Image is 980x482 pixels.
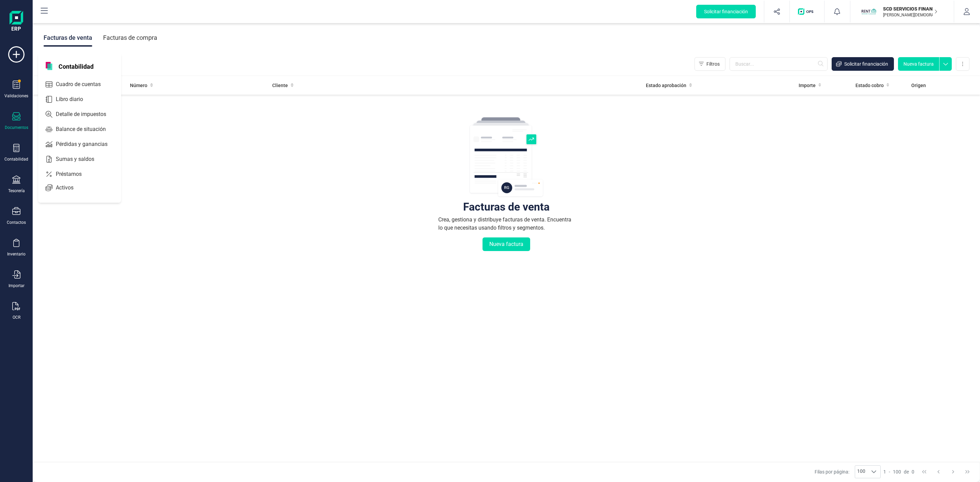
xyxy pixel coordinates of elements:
[911,82,926,89] span: Origen
[912,468,914,475] span: 0
[483,237,530,251] button: Nueva factura
[5,125,28,130] div: Documentos
[704,8,748,15] span: Solicitar financiación
[53,170,94,178] span: Préstamos
[794,1,820,22] button: Logo de OPS
[53,80,113,88] span: Cuadro de cuentas
[54,62,98,70] span: Contabilidad
[4,93,28,99] div: Validaciones
[799,82,816,89] span: Importe
[8,188,25,194] div: Tesorería
[947,465,960,478] button: Next Page
[44,29,92,47] div: Facturas de venta
[4,156,28,162] div: Contabilidad
[469,116,544,198] img: img-empty-table.svg
[844,61,888,67] span: Solicitar financiación
[438,216,574,232] div: Crea, gestiona y distribuye facturas de venta. Encuentra lo que necesitas usando filtros y segmen...
[646,82,686,89] span: Estado aprobación
[932,465,945,478] button: Previous Page
[883,468,914,475] div: -
[898,57,939,71] button: Nueva factura
[861,4,876,19] img: SC
[706,61,720,67] span: Filtros
[815,465,881,478] div: Filas por página:
[859,1,946,22] button: SCSCD SERVICIOS FINANCIEROS SL[PERSON_NAME][DEMOGRAPHIC_DATA][DEMOGRAPHIC_DATA]
[130,82,147,89] span: Número
[53,140,120,148] span: Pérdidas y ganancias
[730,57,828,71] input: Buscar...
[883,468,886,475] span: 1
[961,465,974,478] button: Last Page
[13,315,20,320] div: OCR
[10,11,23,33] img: Logo Finanedi
[893,468,901,475] span: 100
[918,465,931,478] button: First Page
[53,125,118,133] span: Balance de situación
[53,110,118,118] span: Detalle de impuestos
[7,220,26,225] div: Contactos
[883,12,937,18] p: [PERSON_NAME][DEMOGRAPHIC_DATA][DEMOGRAPHIC_DATA]
[855,466,867,478] span: 100
[53,95,95,103] span: Libro diario
[272,82,288,89] span: Cliente
[53,155,107,163] span: Sumas y saldos
[9,283,24,288] div: Importar
[103,29,157,47] div: Facturas de compra
[904,468,909,475] span: de
[832,57,894,71] button: Solicitar financiación
[798,8,816,15] img: Logo de OPS
[696,5,756,18] button: Solicitar financiación
[53,184,86,192] span: Activos
[855,82,884,89] span: Estado cobro
[463,203,550,210] div: Facturas de venta
[695,57,725,71] button: Filtros
[883,5,937,12] p: SCD SERVICIOS FINANCIEROS SL
[7,251,26,257] div: Inventario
